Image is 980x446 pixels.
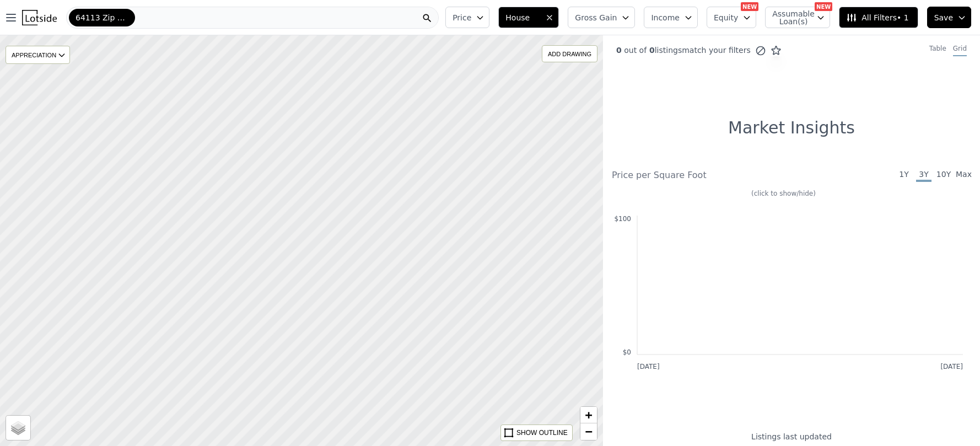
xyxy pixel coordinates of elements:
[741,2,758,11] div: NEW
[934,12,953,23] span: Save
[644,7,698,28] button: Income
[916,169,931,182] span: 3Y
[953,44,967,56] div: Grid
[728,118,855,138] h1: Market Insights
[623,348,631,356] text: $0
[772,10,807,25] span: Assumable Loan(s)
[22,10,57,25] img: Lotside
[651,12,680,23] span: Income
[612,169,791,182] div: Price per Square Foot
[6,46,70,64] div: APPRECIATION
[516,428,568,438] div: SHOW OUTLINE
[580,423,597,440] a: Zoom out
[940,363,963,370] text: [DATE]
[76,12,128,23] span: 64113 Zip Code
[505,12,541,23] span: House
[839,7,918,28] button: All Filters• 1
[585,424,593,438] span: −
[637,363,660,370] text: [DATE]
[445,7,489,28] button: Price
[765,7,830,28] button: Assumable Loan(s)
[575,12,617,23] span: Gross Gain
[603,431,980,442] div: Listings last updated
[682,45,751,56] span: match your filters
[927,7,971,28] button: Save
[603,45,782,56] div: out of listings
[707,7,756,28] button: Equity
[936,169,951,182] span: 10Y
[498,7,559,28] button: House
[568,7,635,28] button: Gross Gain
[815,2,832,11] div: NEW
[6,416,30,440] a: Layers
[896,169,912,182] span: 1Y
[604,189,963,198] div: (click to show/hide)
[616,46,622,55] span: 0
[580,407,597,423] a: Zoom in
[647,46,655,55] span: 0
[614,215,631,223] text: $100
[956,169,971,182] span: Max
[929,44,946,56] div: Table
[453,12,471,23] span: Price
[714,12,738,23] span: Equity
[542,46,597,62] div: ADD DRAWING
[846,12,908,23] span: All Filters • 1
[585,408,593,422] span: +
